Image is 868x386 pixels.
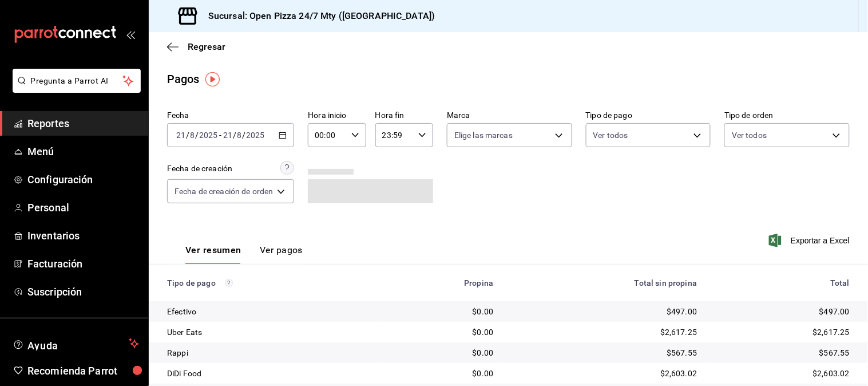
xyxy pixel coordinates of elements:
div: Pagos [167,70,200,88]
label: Tipo de pago [586,112,711,120]
div: Fecha de creación [167,163,232,175]
div: $0.00 [392,347,493,359]
a: Pregunta a Parrot AI [8,83,141,95]
button: open_drawer_menu [126,30,135,39]
div: Total sin propina [512,278,697,287]
span: Inventarios [27,228,139,243]
div: Tipo de pago [167,278,374,287]
div: $0.00 [392,368,493,379]
span: Configuración [27,172,139,187]
span: Recomienda Parrot [27,363,139,379]
label: Hora inicio [308,112,366,120]
input: -- [237,131,243,140]
div: $2,603.02 [715,368,850,379]
div: $2,617.25 [715,326,850,338]
input: -- [223,131,233,140]
label: Tipo de orden [724,112,850,120]
span: / [195,131,199,140]
input: ---- [246,131,265,140]
svg: Los pagos realizados con Pay y otras terminales son montos brutos. [225,279,233,287]
span: Elige las marcas [454,129,513,141]
label: Hora fin [375,112,433,120]
div: Efectivo [167,306,374,317]
input: -- [176,131,186,140]
span: Ayuda [27,337,124,350]
span: Ver todos [593,129,628,141]
span: Facturación [27,256,139,271]
div: $567.55 [512,347,697,359]
div: $497.00 [715,306,850,317]
span: Personal [27,200,139,215]
button: Ver pagos [260,245,303,264]
div: $2,603.02 [512,368,697,379]
label: Fecha [167,112,294,120]
img: Tooltip marker [205,72,220,86]
span: - [219,131,221,140]
div: $2,617.25 [512,326,697,338]
button: Exportar a Excel [771,234,850,247]
span: Ver todos [732,129,767,141]
span: / [233,131,236,140]
div: $497.00 [512,306,697,317]
button: Regresar [167,41,225,52]
span: / [186,131,189,140]
span: Pregunta a Parrot AI [31,75,123,87]
div: Propina [392,278,493,287]
input: ---- [199,131,218,140]
div: Uber Eats [167,326,374,338]
label: Marca [447,112,572,120]
span: Fecha de creación de orden [175,186,273,197]
button: Ver resumen [185,245,241,264]
button: Pregunta a Parrot AI [13,69,141,93]
h3: Sucursal: Open Pizza 24/7 Mty ([GEOGRAPHIC_DATA]) [199,9,435,23]
input: -- [189,131,195,140]
div: $0.00 [392,326,493,338]
span: Reportes [27,116,139,131]
div: $0.00 [392,306,493,317]
div: $567.55 [715,347,850,359]
div: Total [715,278,850,287]
div: DiDi Food [167,368,374,379]
span: Suscripción [27,284,139,300]
span: Menú [27,144,139,159]
div: navigation tabs [185,245,303,264]
span: Regresar [188,41,225,52]
span: / [243,131,246,140]
div: Rappi [167,347,374,359]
